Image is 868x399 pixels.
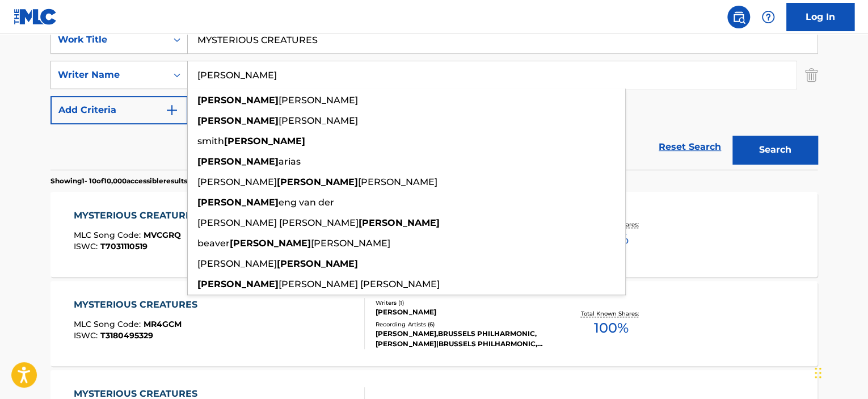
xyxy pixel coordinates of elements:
strong: [PERSON_NAME] [230,238,311,249]
div: Writers ( 1 ) [376,299,547,307]
iframe: Chat Widget [811,345,868,399]
form: Search Form [50,26,818,170]
p: Total Known Shares: [580,309,641,318]
span: MVCGRQ [144,230,181,240]
strong: [PERSON_NAME] [224,136,305,146]
span: ISWC : [74,330,100,341]
a: Log In [786,3,854,31]
img: help [761,10,775,24]
strong: [PERSON_NAME] [197,197,279,208]
div: Help [757,6,779,28]
div: Recording Artists ( 6 ) [376,320,547,329]
strong: [PERSON_NAME] [197,95,279,106]
span: MLC Song Code : [74,319,144,329]
span: arias [279,156,301,167]
span: [PERSON_NAME] [279,95,358,106]
strong: [PERSON_NAME] [359,217,440,228]
img: Delete Criterion [805,61,818,89]
a: MYSTERIOUS CREATURESMLC Song Code:MR4GCMISWC:T3180495329Writers (1)[PERSON_NAME]Recording Artists... [50,281,818,366]
span: [PERSON_NAME] [PERSON_NAME] [279,279,440,289]
span: [PERSON_NAME] [PERSON_NAME] [197,217,359,228]
span: MLC Song Code : [74,230,144,240]
strong: [PERSON_NAME] [277,258,358,269]
span: [PERSON_NAME] [197,177,277,187]
strong: [PERSON_NAME] [197,156,279,167]
span: [PERSON_NAME] [311,238,390,249]
div: [PERSON_NAME] [376,307,547,317]
div: Work Title [58,33,160,47]
span: smith [197,136,224,146]
span: [PERSON_NAME] [358,177,437,187]
p: Showing 1 - 10 of 10,000 accessible results (Total 13,949 ) [50,176,233,186]
div: Writer Name [58,68,160,82]
span: T7031110519 [100,241,148,251]
div: Drag [815,356,821,390]
img: MLC Logo [14,9,57,25]
button: Search [732,136,818,164]
strong: [PERSON_NAME] [197,115,279,126]
strong: [PERSON_NAME] [277,177,358,187]
a: Public Search [727,6,750,28]
span: T3180495329 [100,330,153,341]
button: Add Criteria [50,96,188,124]
span: MR4GCM [144,319,182,329]
img: search [732,10,745,24]
strong: [PERSON_NAME] [197,279,279,289]
div: MYSTERIOUS CREATURES [74,298,203,312]
span: [PERSON_NAME] [279,115,358,126]
img: 9d2ae6d4665cec9f34b9.svg [165,103,179,117]
span: eng van der [279,197,334,208]
span: beaver [197,238,230,249]
a: MYSTERIOUS CREATURESMLC Song Code:MVCGRQISWC:T7031110519Writers (2)[PERSON_NAME], [PERSON_NAME]Re... [50,192,818,277]
span: 100 % [593,318,628,338]
div: [PERSON_NAME],BRUSSELS PHILHARMONIC, [PERSON_NAME]|BRUSSELS PHILHARMONIC, [PERSON_NAME], [PERSON_... [376,329,547,349]
span: [PERSON_NAME] [197,258,277,269]
a: Reset Search [653,135,727,159]
span: ISWC : [74,241,100,251]
div: MYSTERIOUS CREATURES [74,209,203,222]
